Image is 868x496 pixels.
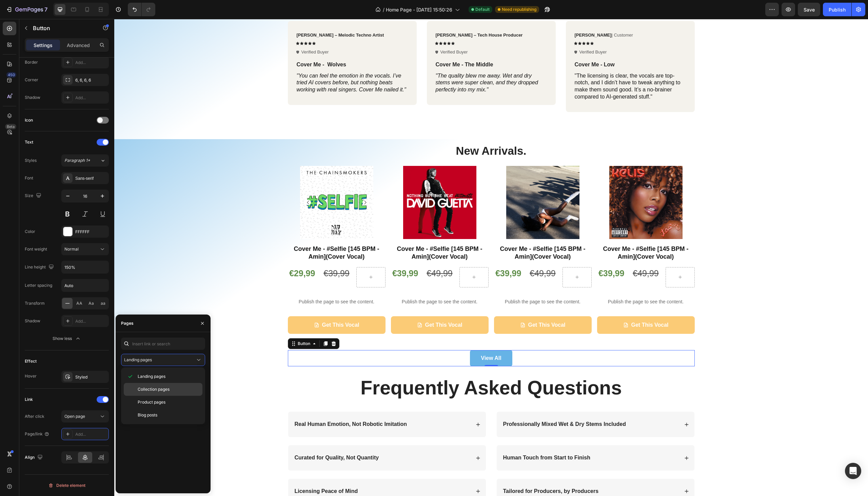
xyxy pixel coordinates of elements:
[356,331,398,347] button: <p><strong>View All</strong></p>
[414,248,443,261] div: €49,99
[180,402,293,408] strong: Real Human Emotion, Not Robotic Imitation
[25,300,45,306] div: Transform
[25,229,35,235] div: Color
[25,263,55,272] div: Line height
[75,431,107,437] div: Add...
[389,436,476,441] strong: Human Touch from Start to Finish
[311,301,348,311] div: Get This Vocal
[75,318,107,324] div: Add...
[121,320,134,326] div: Pages
[25,332,109,345] button: Show less
[380,248,409,261] div: €39,99
[460,14,497,19] strong: [PERSON_NAME]
[75,77,107,83] div: 6, 6, 6, 6
[180,469,244,475] strong: Licensing Peace of Mind
[179,227,265,241] strong: Cover Me - #Selfie [145 BPM - Amin](Cover Vocal)
[174,124,580,140] h2: Rich Text Editor. Editing area: main
[311,248,340,261] div: €49,99
[25,480,109,491] button: Delete element
[138,386,170,392] span: Collection pages
[460,14,519,19] p: | Customer
[121,338,205,350] input: Insert link or search
[380,279,477,286] p: Publish the page to see the content.
[25,191,43,200] div: Size
[6,72,16,78] div: 450
[383,6,384,13] span: /
[25,318,40,324] div: Shadow
[483,248,512,261] div: €39,99
[25,246,47,252] div: Font weight
[208,301,245,311] div: Get This Vocal
[61,243,109,255] button: Normal
[64,157,90,164] span: Paragraph 1*
[845,463,861,479] div: Open Intercom Messenger
[114,19,868,496] iframe: Design area
[414,301,451,311] div: Get This Vocal
[798,3,820,16] button: Save
[75,95,107,101] div: Add...
[124,357,152,362] span: Landing pages
[321,54,424,74] i: "The quality blew me away. Wet and dry stems were super clean, and they dropped perfectly into my...
[460,42,572,49] p: Cover Me - Low
[483,279,580,286] p: Publish the page to see the content.
[48,481,85,490] div: Delete element
[25,175,33,181] div: Font
[76,300,82,306] span: AA
[182,54,292,74] i: "You can feel the emotion in the vocals. I’ve tried AI covers before, but nothing beats working w...
[128,3,155,16] div: Undo/Redo
[138,412,157,418] span: Blog posts
[517,301,554,311] div: Get This Vocal
[321,14,409,19] strong: [PERSON_NAME] – Tech House Producer
[34,42,53,49] p: Settings
[389,469,485,475] strong: Tailored for Producers, by Producers
[62,279,108,292] input: Auto
[182,322,197,328] div: Button
[75,229,107,235] div: FFFFFF
[517,248,546,261] div: €49,99
[326,30,354,37] p: Verified Buyer
[174,125,580,139] p: New Arrivals.
[277,248,305,261] div: €39,99
[180,436,265,441] strong: Curated for Quality, Not Quantity
[75,175,107,181] div: Sans-serif
[25,396,33,403] div: Link
[465,30,493,37] p: Verified Buyer
[25,139,33,145] div: Text
[121,354,205,366] button: Landing pages
[182,42,294,49] p: Cover Me - Wolves
[138,373,165,380] span: Landing pages
[101,300,105,306] span: aa
[25,431,50,437] div: Page/link
[174,297,271,315] button: Get This Vocal
[75,374,107,380] div: Styled
[62,261,108,273] input: Auto
[75,60,107,66] div: Add...
[138,399,165,405] span: Product pages
[389,402,512,408] strong: Professionally Mixed Wet & Dry Stems Included
[823,3,851,16] button: Publish
[380,297,477,315] button: Get This Vocal
[282,227,368,241] strong: Cover Me - #Selfie [145 BPM - Amin](Cover Vocal)
[174,248,202,261] div: €29,99
[61,410,109,423] button: Open page
[489,227,574,241] strong: Cover Me - #Selfie [145 BPM - Amin](Cover Vocal)
[483,297,580,315] button: Get This Vocal
[174,279,271,286] p: Publish the page to see the content.
[25,282,52,288] div: Letter spacing
[25,413,44,419] div: After click
[25,373,37,379] div: Hover
[61,154,109,167] button: Paragraph 1*
[386,227,471,241] strong: Cover Me - #Selfie [145 BPM - Amin](Cover Vocal)
[321,42,433,49] p: Cover Me - The Middle
[804,7,815,13] span: Save
[460,53,572,82] p: "The licensing is clear, the vocals are top-notch, and I didn’t have to tweak anything to make th...
[208,248,237,261] div: €39,99
[246,358,508,380] strong: Frequently Asked Questions
[248,181,254,186] button: Carousel Next Arrow
[64,414,85,419] span: Open page
[386,6,452,13] span: Home Page - [DATE] 15:50:26
[367,336,387,342] strong: View All
[25,358,37,364] div: Effect
[25,59,38,65] div: Border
